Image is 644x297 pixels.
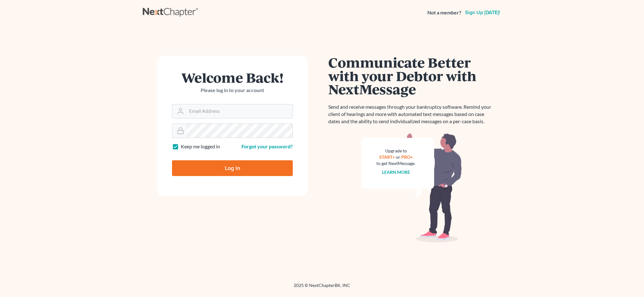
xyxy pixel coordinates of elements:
a: START+ [379,154,395,160]
p: Please log in to your account [172,87,293,94]
div: Upgrade to [376,148,415,154]
a: Sign up [DATE]! [464,10,501,15]
a: PRO+ [401,154,413,160]
a: Forgot your password? [241,143,293,149]
a: Learn more [382,169,410,175]
h1: Welcome Back! [172,71,293,84]
label: Keep me logged in [181,143,220,150]
div: 2025 © NextChapterBK, INC [143,282,501,294]
input: Email Address [186,104,292,118]
p: Send and receive messages through your bankruptcy software. Remind your client of hearings and mo... [328,103,495,125]
div: to get NextMessage. [376,160,415,167]
input: Log In [172,160,293,176]
h1: Communicate Better with your Debtor with NextMessage [328,56,495,96]
img: nextmessage_bg-59042aed3d76b12b5cd301f8e5b87938c9018125f34e5fa2b7a6b67550977c72.svg [361,133,462,243]
strong: Not a member? [427,9,461,16]
span: or [396,154,400,160]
